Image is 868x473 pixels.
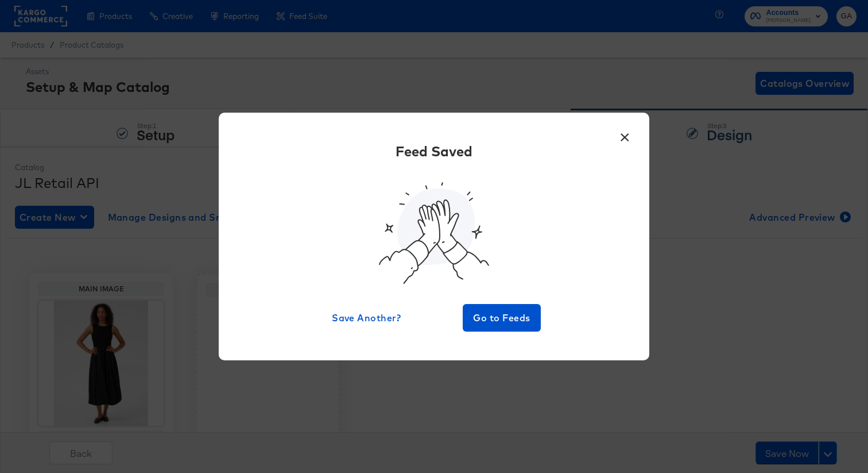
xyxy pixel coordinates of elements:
[467,310,536,326] span: Go to Feeds
[327,304,405,332] button: Save Another?
[396,141,472,161] div: Feed Saved
[463,304,541,332] button: Go to Feeds
[614,124,635,145] button: ×
[332,310,401,326] span: Save Another?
